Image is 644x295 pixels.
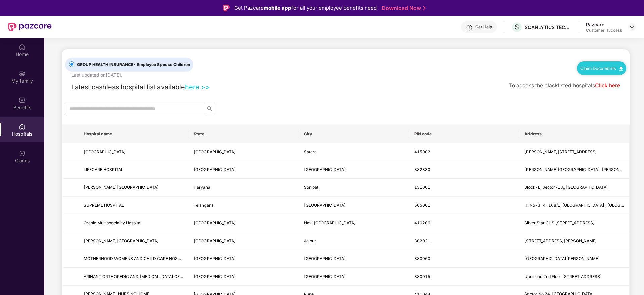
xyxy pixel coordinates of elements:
span: S [515,23,519,31]
td: MORAYA HOSPITAL & RESEARCH CENTRE [78,143,188,161]
td: Gujarat [188,268,298,286]
span: [GEOGRAPHIC_DATA] [194,220,236,225]
td: Sonipat [298,179,409,197]
span: Hospital name [84,131,183,137]
td: Navi Mumbai [298,214,409,232]
td: Ahmedabad [298,161,409,179]
span: 380015 [414,274,430,279]
td: Ahmedabad [298,268,409,286]
th: PIN code [409,125,519,143]
td: Ahmedabad [298,250,409,268]
td: Upnishad 2nd Floor 202/203 Manekbag Society, Manek Baug Road [519,268,629,286]
td: Rajasthan [188,232,298,250]
span: 131001 [414,185,430,190]
td: Maharashtra [188,143,298,161]
th: City [298,125,409,143]
th: Hospital name [78,125,188,143]
img: New Pazcare Logo [8,23,52,31]
div: Pazcare [586,21,622,28]
td: Haryana [188,179,298,197]
img: svg+xml;base64,PHN2ZyBpZD0iQ2xhaW0iIHhtbG5zPSJodHRwOi8vd3d3LnczLm9yZy8yMDAwL3N2ZyIgd2lkdGg9IjIwIi... [19,150,26,157]
span: Haryana [194,185,210,190]
th: Address [519,125,629,143]
td: MOTHERHOOD WOMENS AND CHILD CARE HOSPITAL [78,250,188,268]
span: [PERSON_NAME][GEOGRAPHIC_DATA] [84,238,159,243]
td: Gujarat [188,250,298,268]
td: Jaipur [298,232,409,250]
span: search [204,106,215,111]
span: LIFECARE HOSPITAL [84,167,123,172]
div: Customer_success [586,28,622,33]
span: Satara [304,149,317,154]
span: 410206 [414,220,430,225]
span: [GEOGRAPHIC_DATA] [84,149,126,154]
img: Stroke [423,5,426,12]
div: Get Pazcare for all your employee benefits need [234,4,377,12]
span: To access the blacklisted hospitals [509,82,595,89]
span: Orchid Multispeciality Hospital [84,220,141,225]
span: 382330 [414,167,430,172]
span: Sonipat [304,185,318,190]
img: svg+xml;base64,PHN2ZyBpZD0iSGVscC0zMngzMiIgeG1sbnM9Imh0dHA6Ly93d3cudzMub3JnLzIwMDAvc3ZnIiB3aWR0aD... [466,24,473,31]
span: ARIHANT ORTHOPEDIC AND [MEDICAL_DATA] CENTRE [84,274,190,279]
span: [GEOGRAPHIC_DATA] [194,149,236,154]
button: search [204,103,215,114]
span: [GEOGRAPHIC_DATA] [194,256,236,261]
td: Satara [298,143,409,161]
span: Telangana [194,203,214,208]
th: State [188,125,298,143]
span: Block-E, Sector-18,, [GEOGRAPHIC_DATA] [524,185,608,190]
a: Claim Documents [580,66,623,71]
img: Logo [223,5,230,11]
span: GROUP HEALTH INSURANCE [74,61,193,68]
span: 505001 [414,203,430,208]
span: [GEOGRAPHIC_DATA] [194,274,236,279]
span: [GEOGRAPHIC_DATA] [304,167,346,172]
a: here >> [185,83,210,91]
td: ASHIRWAD AVENUE 1 ST FLOOR, HARIDARSHAN CROSS ROAD New Naroda [519,161,629,179]
span: 302021 [414,238,430,243]
span: Latest cashless hospital list available [71,83,185,91]
span: - Employee Spouse Children [133,62,190,67]
td: 93 B, Ajmer Rd Heera Nagar [519,232,629,250]
span: [GEOGRAPHIC_DATA][PERSON_NAME] [524,256,600,261]
div: Last updated on [DATE] . [71,72,122,79]
span: [GEOGRAPHIC_DATA] [304,203,346,208]
td: Gujarat [188,161,298,179]
td: Silver Star CHS 1st Floor, B-wing Shop No 3 4 5, Plot No 50 63 64 65 Sector 18 [519,214,629,232]
img: svg+xml;base64,PHN2ZyBpZD0iRHJvcGRvd24tMzJ4MzIiIHhtbG5zPSJodHRwOi8vd3d3LnczLm9yZy8yMDAwL3N2ZyIgd2... [629,24,635,30]
span: SUPREME HOSPITAL [84,203,124,208]
td: Telangana [188,197,298,214]
img: svg+xml;base64,PHN2ZyBpZD0iSG9tZSIgeG1sbnM9Imh0dHA6Ly93d3cudzMub3JnLzIwMDAvc3ZnIiB3aWR0aD0iMjAiIG... [19,44,26,50]
strong: mobile app [264,5,291,11]
span: MOTHERHOOD WOMENS AND CHILD CARE HOSPITAL [84,256,189,261]
td: BHAGWAN DAS HOSPITAL [78,179,188,197]
td: Orchid Multispeciality Hospital [78,214,188,232]
span: [STREET_ADDRESS][PERSON_NAME] [524,238,597,243]
td: LIFECARE HOSPITAL [78,161,188,179]
a: Click here [595,82,620,89]
span: [GEOGRAPHIC_DATA] [194,238,236,243]
span: 380060 [414,256,430,261]
span: Silver Star CHS [STREET_ADDRESS] [524,220,595,225]
td: ASOPA HOSPITAL [78,232,188,250]
img: svg+xml;base64,PHN2ZyBpZD0iQmVuZWZpdHMiIHhtbG5zPSJodHRwOi8vd3d3LnczLm9yZy8yMDAwL3N2ZyIgd2lkdGg9Ij... [19,97,26,103]
span: [GEOGRAPHIC_DATA] [304,256,346,261]
span: [GEOGRAPHIC_DATA] [194,167,236,172]
span: [PERSON_NAME][STREET_ADDRESS] [524,149,597,154]
div: SCANLYTICS TECHNOLOGY PRIVATE LIMITED [525,24,572,30]
td: ARIHANT ORTHOPEDIC AND JOINT REPLACEMENT CENTRE [78,268,188,286]
a: Download Now [382,5,424,12]
span: 415002 [414,149,430,154]
img: svg+xml;base64,PHN2ZyBpZD0iSG9zcGl0YWxzIiB4bWxucz0iaHR0cDovL3d3dy53My5vcmcvMjAwMC9zdmciIHdpZHRoPS... [19,123,26,130]
td: Karimnagar [298,197,409,214]
div: Get Help [475,24,492,30]
img: svg+xml;base64,PHN2ZyB3aWR0aD0iMjAiIGhlaWdodD0iMjAiIHZpZXdCb3g9IjAgMCAyMCAyMCIgZmlsbD0ibm9uZSIgeG... [19,70,26,77]
span: Navi [GEOGRAPHIC_DATA] [304,220,356,225]
td: 1st Floor, Sarjan Arcade, Beside Satyam Complex [519,250,629,268]
span: Address [524,131,624,137]
img: svg+xml;base64,PHN2ZyB4bWxucz0iaHR0cDovL3d3dy53My5vcmcvMjAwMC9zdmciIHdpZHRoPSIxMC40IiBoZWlnaHQ9Ij... [619,67,623,71]
span: Jaipur [304,238,316,243]
span: [PERSON_NAME][GEOGRAPHIC_DATA] [84,185,159,190]
td: SUPREME HOSPITAL [78,197,188,214]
